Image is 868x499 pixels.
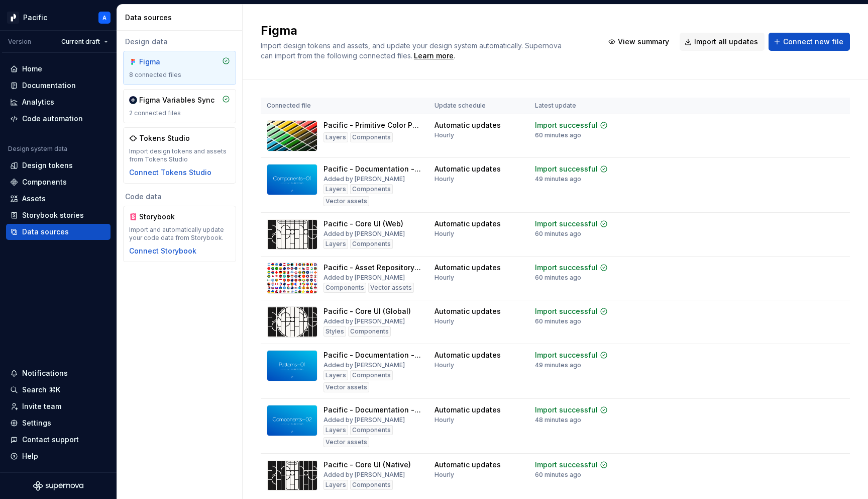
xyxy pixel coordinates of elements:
div: Components [350,184,393,194]
span: . [412,52,455,60]
a: Figma8 connected files [123,51,236,85]
div: Figma Variables Sync [139,95,214,105]
div: Data sources [125,13,238,23]
div: Notifications [22,368,68,378]
div: Import successful [535,306,598,316]
div: Components [350,425,393,435]
div: Import successful [535,350,598,360]
div: Pacific [23,13,47,23]
div: Contact support [22,435,79,445]
div: Code automation [22,114,83,124]
div: Automatic updates [435,405,501,415]
span: Import design tokens and assets, and update your design system automatically. Supernova can impor... [261,41,564,60]
div: Hourly [435,274,454,282]
div: Styles [323,326,346,337]
div: Version [8,38,31,46]
button: Connect Tokens Studio [129,168,211,178]
div: Added by [PERSON_NAME] [323,361,405,369]
a: Learn more [414,51,454,61]
div: 2 connected files [129,109,230,117]
div: Automatic updates [435,164,501,174]
div: Design system data [8,145,67,153]
a: Settings [6,415,111,431]
a: Data sources [6,224,111,240]
div: Hourly [435,175,454,183]
div: Code data [123,192,236,202]
a: Design tokens [6,157,111,174]
div: Automatic updates [435,120,501,130]
div: 8 connected files [129,71,230,79]
div: Components [350,480,393,490]
div: 60 minutes ago [535,131,581,139]
div: Invite team [22,401,61,411]
div: Layers [323,480,348,490]
div: Automatic updates [435,219,501,229]
div: Added by [PERSON_NAME] [323,274,405,282]
button: Help [6,448,111,464]
div: Data sources [22,227,69,237]
div: Automatic updates [435,460,501,470]
a: StorybookImport and automatically update your code data from Storybook.Connect Storybook [123,206,236,262]
div: Figma [139,57,187,67]
div: Automatic updates [435,350,501,360]
div: Assets [22,194,46,204]
div: Hourly [435,361,454,369]
button: Notifications [6,365,111,381]
div: Vector assets [368,283,414,293]
div: Design data [123,37,236,47]
div: Components [22,177,67,187]
img: 8d0dbd7b-a897-4c39-8ca0-62fbda938e11.png [7,12,19,24]
div: 60 minutes ago [535,274,581,282]
div: Layers [323,239,348,249]
a: Tokens StudioImport design tokens and assets from Tokens StudioConnect Tokens Studio [123,127,236,184]
div: Pacific - Documentation - Components 02 [323,405,422,415]
div: Tokens Studio [139,133,190,143]
button: View summary [603,33,676,51]
div: Layers [323,370,348,380]
div: Added by [PERSON_NAME] [323,317,405,325]
div: Storybook stories [22,210,84,220]
div: Import successful [535,405,598,415]
div: Layers [323,184,348,194]
button: Connect Storybook [129,246,196,256]
button: Current draft [57,35,113,49]
th: Connected file [261,98,428,114]
a: Assets [6,191,111,207]
div: Pacific - Documentation - Patterns 01 [323,350,422,360]
div: Components [350,132,393,142]
div: Pacific - Primitive Color Palette [323,120,422,130]
div: Automatic updates [435,263,501,273]
div: Documentation [22,80,76,91]
span: View summary [618,37,669,47]
div: Added by [PERSON_NAME] [323,175,405,183]
div: A [102,14,106,22]
div: Vector assets [323,196,369,206]
a: Storybook stories [6,207,111,223]
div: Analytics [22,97,54,107]
div: Components [348,326,391,337]
div: Import successful [535,164,598,174]
h2: Figma [261,23,591,39]
span: Current draft [61,38,100,46]
div: Hourly [435,230,454,238]
th: Update schedule [428,98,529,114]
div: Search ⌘K [22,385,60,395]
a: Documentation [6,77,111,94]
a: Code automation [6,111,111,127]
svg: Supernova Logo [33,481,83,491]
button: PacificA [2,7,115,28]
div: Components [323,283,366,293]
a: Invite team [6,398,111,414]
span: Connect new file [783,37,843,47]
div: Import successful [535,219,598,229]
div: Components [350,239,393,249]
div: Home [22,64,42,74]
div: Added by [PERSON_NAME] [323,230,405,238]
div: Hourly [435,317,454,325]
a: Home [6,61,111,77]
button: Connect new file [769,33,850,51]
div: Import successful [535,263,598,273]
